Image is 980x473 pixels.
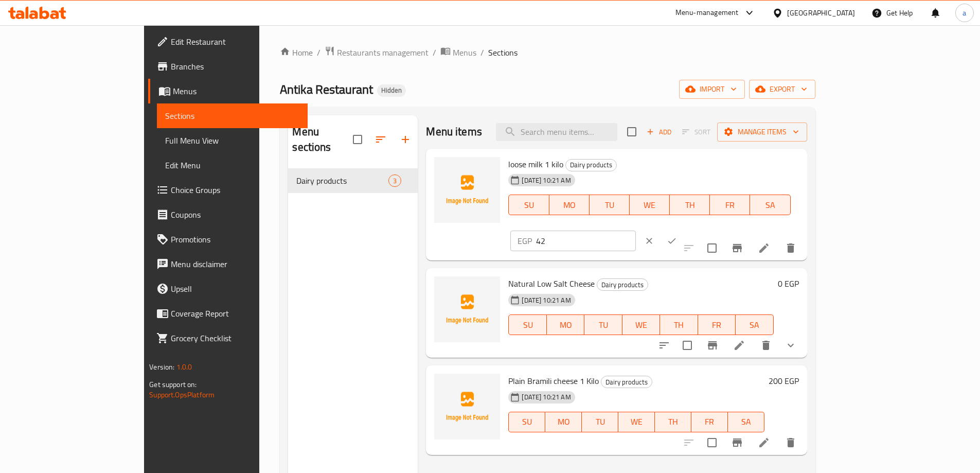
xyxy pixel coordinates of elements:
[337,46,429,59] span: Restaurants management
[488,46,518,59] span: Sections
[778,276,799,291] h6: 0 EGP
[754,333,778,358] button: delete
[453,46,476,59] span: Menus
[148,252,308,276] a: Menu disclaimer
[643,124,675,140] button: Add
[551,318,580,332] span: MO
[725,236,750,260] button: Branch-specific-item
[518,235,532,247] p: EGP
[565,159,617,171] div: Dairy products
[149,360,174,374] span: Version:
[508,314,546,335] button: SU
[622,414,651,429] span: WE
[157,128,308,153] a: Full Menu View
[566,159,616,171] span: Dairy products
[176,360,192,374] span: 1.0.0
[670,195,710,215] button: TH
[659,414,687,429] span: TH
[513,414,541,429] span: SU
[717,122,807,142] button: Manage items
[148,301,308,326] a: Coverage Report
[664,318,693,332] span: TH
[584,314,622,335] button: TU
[513,318,542,332] span: SU
[630,195,670,215] button: WE
[589,318,618,332] span: TU
[288,168,418,193] div: Dairy products3
[675,7,739,19] div: Menu-management
[165,134,299,147] span: Full Menu View
[549,414,578,429] span: MO
[171,184,299,196] span: Choice Groups
[545,412,582,432] button: MO
[750,195,790,215] button: SA
[586,414,614,429] span: TU
[157,153,308,178] a: Edit Menu
[674,198,706,213] span: TH
[434,276,500,342] img: Natural Low Salt Cheese
[733,339,745,352] a: Edit menu item
[165,159,299,171] span: Edit Menu
[547,314,584,335] button: MO
[597,278,648,291] div: Dairy products
[754,198,786,213] span: SA
[440,46,476,59] a: Menus
[549,195,590,215] button: MO
[518,392,575,402] span: [DATE] 10:21 AM
[148,202,308,227] a: Coupons
[710,195,750,215] button: FR
[171,258,299,270] span: Menu disclaimer
[480,46,484,59] li: /
[433,46,436,59] li: /
[171,36,299,48] span: Edit Restaurant
[388,174,401,187] div: items
[698,314,736,335] button: FR
[434,374,500,440] img: Plain Bramili cheese 1 Kilo
[701,432,723,453] span: Select to update
[758,436,770,449] a: Edit menu item
[171,60,299,73] span: Branches
[149,388,215,401] a: Support.OpsPlatform
[518,295,575,305] span: [DATE] 10:21 AM
[148,276,308,301] a: Upsell
[148,79,308,103] a: Menus
[554,198,585,213] span: MO
[687,83,737,96] span: import
[508,195,549,215] button: SU
[171,332,299,344] span: Grocery Checklist
[645,126,673,138] span: Add
[758,242,770,254] a: Edit menu item
[590,195,630,215] button: TU
[621,121,643,143] span: Select section
[778,236,803,260] button: delete
[725,430,750,455] button: Branch-specific-item
[347,129,368,150] span: Select all sections
[652,333,676,358] button: sort-choices
[728,412,764,432] button: SA
[622,314,660,335] button: WE
[702,318,732,332] span: FR
[660,314,698,335] button: TH
[148,326,308,351] a: Grocery Checklist
[368,127,393,152] span: Sort sections
[389,176,401,186] span: 3
[317,46,320,59] li: /
[171,208,299,221] span: Coupons
[725,126,799,138] span: Manage items
[280,46,815,59] nav: breadcrumb
[714,198,746,213] span: FR
[787,7,855,19] div: [GEOGRAPHIC_DATA]
[508,373,599,389] span: Plain Bramili cheese 1 Kilo
[148,227,308,252] a: Promotions
[288,164,418,197] nav: Menu sections
[296,174,388,187] span: Dairy products
[778,333,803,358] button: show more
[655,412,691,432] button: TH
[325,46,429,59] a: Restaurants management
[513,198,545,213] span: SU
[638,230,661,252] button: clear
[434,157,500,223] img: loose milk 1 kilo
[785,339,797,352] svg: Show Choices
[582,412,618,432] button: TU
